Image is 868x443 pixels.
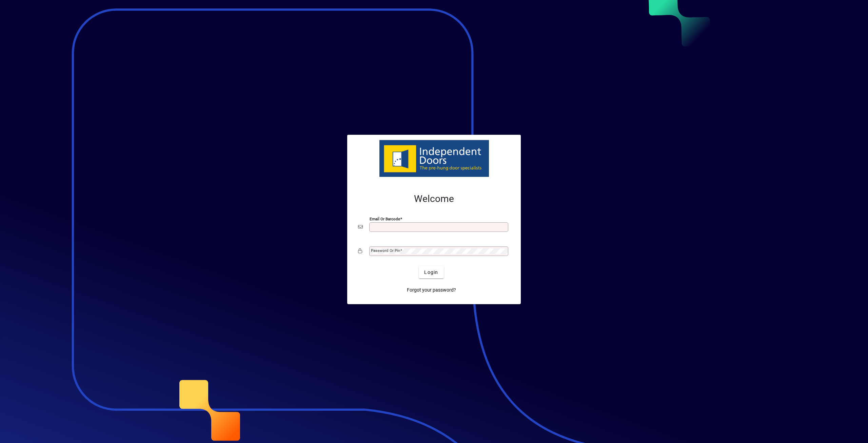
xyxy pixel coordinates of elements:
a: Forgot your password? [404,284,459,296]
button: Login [419,266,443,278]
h2: Welcome [358,193,510,205]
mat-label: Password or Pin [371,248,400,253]
span: Forgot your password? [407,287,456,294]
span: Login [424,269,438,276]
mat-label: Email or Barcode [370,217,400,221]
